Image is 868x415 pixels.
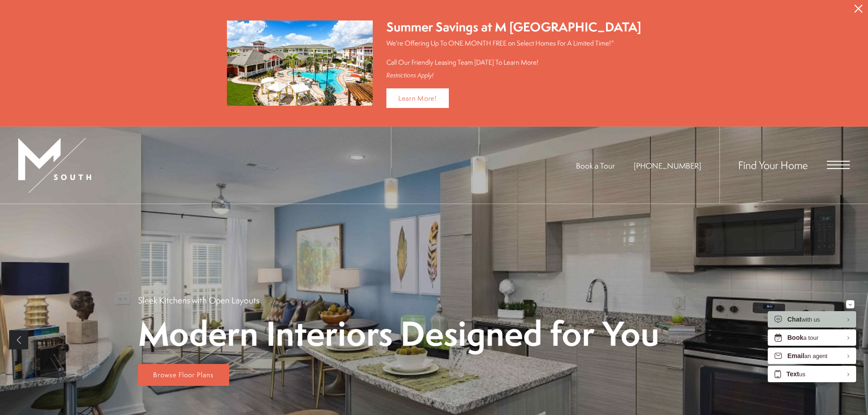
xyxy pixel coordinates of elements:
a: Browse Floor Plans [138,364,229,386]
div: Summer Savings at M [GEOGRAPHIC_DATA] [386,18,641,36]
span: [PHONE_NUMBER] [634,160,701,171]
a: Call Us at 813-570-8014 [634,160,701,171]
span: Browse Floor Plans [153,370,214,379]
button: Open Menu [827,161,850,169]
a: Find Your Home [738,158,808,172]
p: Modern Interiors Designed for You [138,315,659,351]
img: MSouth [18,138,91,193]
a: Learn More! [386,88,449,108]
a: Book a Tour [576,160,615,171]
a: Previous [9,330,28,349]
div: Restrictions Apply! [386,72,641,79]
p: We're Offering Up To ONE MONTH FREE on Select Homes For A Limited Time!* Call Our Friendly Leasin... [386,38,641,67]
img: Summer Savings at M South Apartments [227,20,373,106]
p: Sleek Kitchens with Open Layouts [138,294,259,306]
